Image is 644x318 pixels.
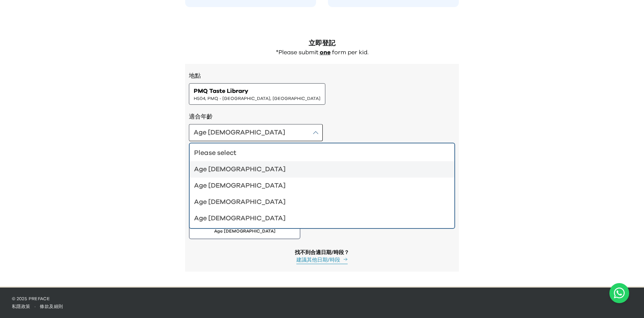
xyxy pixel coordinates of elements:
h3: 地點 [189,71,455,80]
div: *Please submit form per kid. [185,49,459,56]
span: Age [DEMOGRAPHIC_DATA] [214,228,276,234]
a: 私隱政策 [12,304,30,309]
div: Please select [194,148,441,158]
div: Age [DEMOGRAPHIC_DATA] [194,197,441,207]
h3: 適合年齡 [189,112,455,121]
div: Age [DEMOGRAPHIC_DATA] [194,213,441,224]
span: H504, PMQ - [GEOGRAPHIC_DATA], [GEOGRAPHIC_DATA] [194,95,321,101]
button: Age [DEMOGRAPHIC_DATA] [189,124,323,141]
a: Chat with us on WhatsApp [609,283,629,303]
ul: Age [DEMOGRAPHIC_DATA] [189,143,455,229]
div: 找不到合適日期/時段？ [295,249,349,256]
button: 建議其他日期/時段 [296,256,348,264]
a: 條款及細則 [40,304,63,309]
button: Open WhatsApp chat [609,283,629,303]
div: Age [DEMOGRAPHIC_DATA] [194,127,285,138]
span: · [30,304,40,309]
p: one [320,49,331,56]
div: Age [DEMOGRAPHIC_DATA] [194,181,441,191]
h2: 立即登記 [185,38,459,49]
p: © 2025 Preface [12,296,632,302]
div: Age [DEMOGRAPHIC_DATA] [194,164,441,175]
span: PMQ Taste Library [194,87,248,95]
